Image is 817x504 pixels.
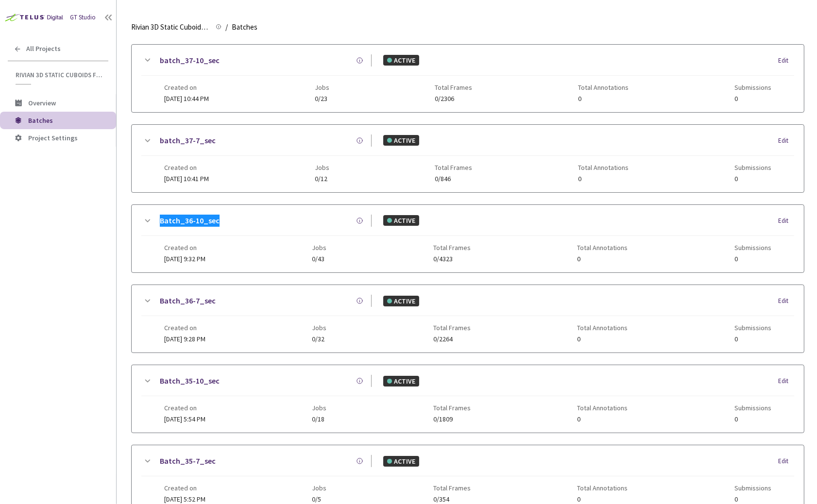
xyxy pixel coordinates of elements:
span: Total Annotations [577,324,628,332]
span: Total Frames [433,404,471,412]
div: ACTIVE [383,135,419,146]
span: 0 [734,175,771,183]
a: Batch_35-7_sec [160,455,216,467]
div: ACTIVE [383,215,419,226]
span: 0/18 [312,416,327,423]
span: 0 [578,95,629,102]
div: Batch_35-10_secACTIVEEditCreated on[DATE] 5:54 PMJobs0/18Total Frames0/1809Total Annotations0Subm... [132,365,804,433]
span: [DATE] 9:32 PM [164,254,205,263]
span: Rivian 3D Static Cuboids fixed[2024-25] [16,71,102,79]
div: Edit [778,136,794,146]
span: [DATE] 10:41 PM [164,174,209,183]
span: Total Frames [433,484,471,492]
div: ACTIVE [383,296,419,306]
div: Edit [778,216,794,226]
span: Jobs [315,84,329,91]
span: Project Settings [28,134,78,142]
span: 0 [734,496,771,503]
span: Total Annotations [577,244,628,252]
span: Created on [164,404,205,412]
span: Submissions [734,84,771,91]
span: [DATE] 10:44 PM [164,94,209,103]
span: Rivian 3D Static Cuboids fixed[2024-25] [131,21,210,33]
div: GT Studio [70,13,96,22]
div: Edit [778,456,794,466]
span: 0/43 [312,255,327,263]
span: Created on [164,244,205,252]
span: 0 [577,416,628,423]
div: Batch_36-7_secACTIVEEditCreated on[DATE] 9:28 PMJobs0/32Total Frames0/2264Total Annotations0Submi... [132,285,804,353]
a: batch_37-10_sec [160,54,220,67]
span: 0/4323 [433,255,471,263]
a: batch_37-7_sec [160,134,216,147]
a: Batch_36-10_sec [160,215,220,227]
div: Edit [778,56,794,66]
span: Created on [164,84,209,91]
div: ACTIVE [383,456,419,467]
span: Total Annotations [578,84,629,91]
span: Total Frames [435,164,472,171]
span: Total Annotations [578,164,629,171]
span: Total Frames [435,84,472,91]
span: 0 [577,336,628,343]
div: Batch_36-10_secACTIVEEditCreated on[DATE] 9:32 PMJobs0/43Total Frames0/4323Total Annotations0Subm... [132,205,804,272]
span: 0/846 [435,175,472,183]
span: Jobs [315,164,329,171]
span: Batches [232,21,257,33]
span: 0 [577,255,628,263]
span: [DATE] 5:52 PM [164,495,205,504]
span: 0/2264 [433,336,471,343]
div: ACTIVE [383,55,419,66]
div: ACTIVE [383,376,419,386]
span: Total Frames [433,324,471,332]
span: 0 [734,95,771,102]
span: 0/354 [433,496,471,503]
span: Created on [164,484,205,492]
span: Created on [164,164,209,171]
span: Submissions [734,324,771,332]
div: batch_37-10_secACTIVEEditCreated on[DATE] 10:44 PMJobs0/23Total Frames0/2306Total Annotations0Sub... [132,45,804,112]
span: Submissions [734,484,771,492]
div: Edit [778,376,794,386]
span: Batches [28,116,53,125]
span: 0 [578,175,629,183]
span: Total Frames [433,244,471,252]
span: 0 [734,416,771,423]
span: Jobs [312,324,327,332]
span: All Projects [26,45,61,53]
span: 0/2306 [435,95,472,102]
div: batch_37-7_secACTIVEEditCreated on[DATE] 10:41 PMJobs0/12Total Frames0/846Total Annotations0Submi... [132,125,804,192]
span: 0 [734,255,771,263]
span: Jobs [312,404,327,412]
span: [DATE] 9:28 PM [164,335,205,343]
span: Total Annotations [577,404,628,412]
span: 0/32 [312,336,327,343]
span: Created on [164,324,205,332]
span: 0/23 [315,95,329,102]
span: Total Annotations [577,484,628,492]
span: Jobs [312,244,327,252]
span: 0 [734,336,771,343]
span: 0/12 [315,175,329,183]
li: / [225,21,228,33]
span: Overview [28,99,56,107]
span: Jobs [312,484,327,492]
a: Batch_35-10_sec [160,375,220,387]
span: 0 [577,496,628,503]
span: Submissions [734,404,771,412]
div: Edit [778,296,794,306]
span: Submissions [734,244,771,252]
span: [DATE] 5:54 PM [164,415,205,423]
span: 0/1809 [433,416,471,423]
a: Batch_36-7_sec [160,295,216,307]
span: Submissions [734,164,771,171]
span: 0/5 [312,496,327,503]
